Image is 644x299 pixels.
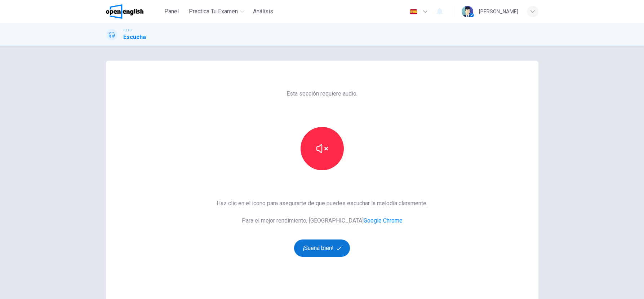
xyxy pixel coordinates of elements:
[479,7,518,16] div: [PERSON_NAME]
[462,6,473,17] img: Profile picture
[164,7,179,16] span: Panel
[123,33,146,41] h1: Escucha
[217,199,427,208] span: Haz clic en el icono para asegurarte de que puedes escuchar la melodía claramente.
[189,7,238,16] span: Practica tu examen
[294,239,350,257] button: ¡Suena bien!
[217,216,427,225] span: Para el mejor rendimiento, [GEOGRAPHIC_DATA]
[364,217,403,224] a: Google Chrome
[409,9,418,14] img: es
[123,28,132,33] span: IELTS
[106,4,144,19] img: OpenEnglish logo
[250,5,276,18] button: Análisis
[160,5,183,18] button: Panel
[253,7,273,16] span: Análisis
[106,4,160,19] a: OpenEnglish logo
[186,5,247,18] button: Practica tu examen
[287,89,357,98] span: Esta sección requiere audio.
